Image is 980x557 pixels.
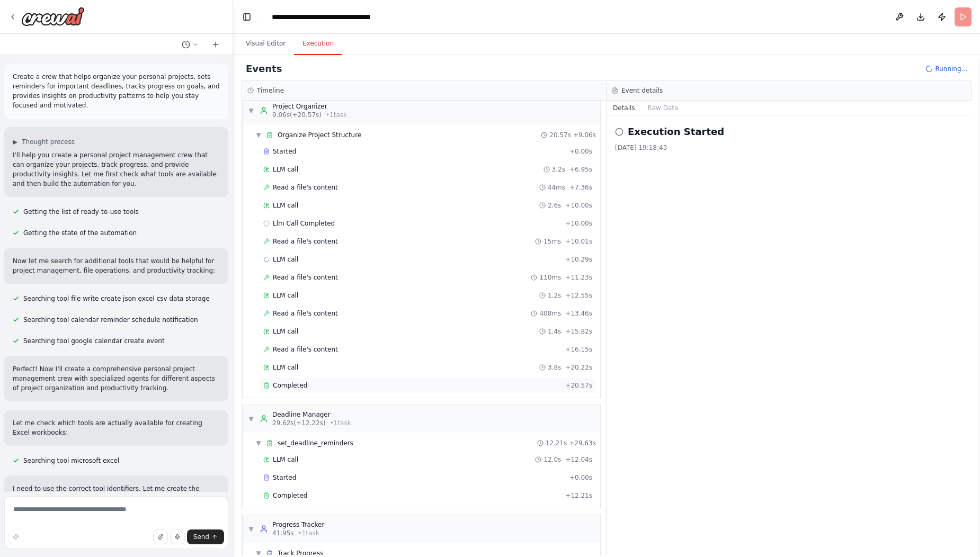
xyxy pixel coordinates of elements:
[8,529,23,544] button: Improve this prompt
[153,529,168,544] button: Upload files
[552,165,565,174] span: 3.2s
[273,455,298,464] span: LLM call
[23,229,137,237] span: Getting the state of the automation
[565,455,592,464] span: + 12.04s
[273,309,338,318] span: Read a file's content
[548,363,561,372] span: 3.8s
[273,381,307,390] span: Completed
[13,484,220,503] p: I need to use the correct tool identifiers. Let me create the agents with the proper tool IDs:
[170,529,185,544] button: Click to speak your automation idea
[539,273,561,282] span: 110ms
[621,86,663,95] h3: Event details
[13,418,220,437] p: Let me check which tools are actually available for creating Excel workbooks:
[273,255,298,264] span: LLM call
[565,237,592,246] span: + 10.01s
[544,455,561,464] span: 12.0s
[546,439,567,447] span: 12.21s
[607,101,642,115] button: Details
[273,363,298,372] span: LLM call
[273,491,307,500] span: Completed
[569,473,592,482] span: + 0.00s
[272,520,324,529] div: Progress Tracker
[23,208,139,216] span: Getting the list of ready-to-use tools
[13,150,220,188] p: I'll help you create a personal project management crew that can organize your projects, track pr...
[13,138,75,146] button: ▶Thought process
[272,111,322,119] span: 9.06s (+20.57s)
[13,364,220,393] p: Perfect! Now I'll create a comprehensive personal project management crew with specialized agents...
[565,491,592,500] span: + 12.21s
[272,102,347,111] div: Project Organizer
[273,183,338,192] span: Read a file's content
[273,291,298,300] span: LLM call
[257,86,284,95] h3: Timeline
[544,237,561,246] span: 15ms
[23,316,198,324] span: Searching tool calendar reminder schedule notification
[569,147,592,156] span: + 0.00s
[255,439,262,447] span: ▼
[272,410,351,419] div: Deadline Manager
[569,183,592,192] span: + 7.36s
[565,309,592,318] span: + 13.46s
[255,131,262,139] span: ▼
[207,38,224,51] button: Start a new chat
[565,381,592,390] span: + 20.57s
[326,111,347,119] span: • 1 task
[248,106,254,115] span: ▼
[21,7,85,26] img: Logo
[273,165,298,174] span: LLM call
[273,345,338,354] span: Read a file's content
[548,327,561,336] span: 1.4s
[565,219,592,228] span: + 10.00s
[23,456,119,465] span: Searching tool microsoft excel
[273,273,338,282] span: Read a file's content
[294,33,342,55] button: Execution
[273,237,338,246] span: Read a file's content
[246,61,282,76] h2: Events
[273,327,298,336] span: LLM call
[177,38,203,51] button: Switch to previous chat
[273,201,298,210] span: LLM call
[278,131,361,139] span: Organize Project Structure
[539,309,561,318] span: 408ms
[273,473,296,482] span: Started
[272,12,409,22] nav: breadcrumb
[548,201,561,210] span: 2.6s
[298,529,319,537] span: • 1 task
[248,415,254,423] span: ▼
[272,529,294,537] span: 41.95s
[278,439,353,447] span: set_deadline_reminders
[615,143,963,152] div: [DATE] 19:18:43
[565,363,592,372] span: + 20.22s
[565,273,592,282] span: + 11.23s
[549,131,571,139] span: 20.57s
[569,439,596,447] span: + 29.63s
[628,124,724,139] h2: Execution Started
[13,256,220,275] p: Now let me search for additional tools that would be helpful for project management, file operati...
[565,327,592,336] span: + 15.82s
[935,65,967,73] span: Running...
[565,291,592,300] span: + 12.55s
[565,201,592,210] span: + 10.00s
[23,337,165,345] span: Searching tool google calendar create event
[237,33,294,55] button: Visual Editor
[569,165,592,174] span: + 6.95s
[13,72,220,110] p: Create a crew that helps organize your personal projects, sets reminders for important deadlines,...
[273,147,296,156] span: Started
[565,255,592,264] span: + 10.29s
[23,294,210,303] span: Searching tool file write create json excel csv data storage
[13,138,17,146] span: ▶
[330,419,351,427] span: • 1 task
[548,183,565,192] span: 44ms
[272,419,326,427] span: 29.62s (+12.22s)
[548,291,561,300] span: 1.2s
[22,138,75,146] span: Thought process
[193,533,209,541] span: Send
[187,529,224,544] button: Send
[573,131,596,139] span: + 9.06s
[273,219,335,228] span: Llm Call Completed
[239,10,254,24] button: Hide left sidebar
[565,345,592,354] span: + 16.15s
[248,525,254,533] span: ▼
[642,101,685,115] button: Raw Data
